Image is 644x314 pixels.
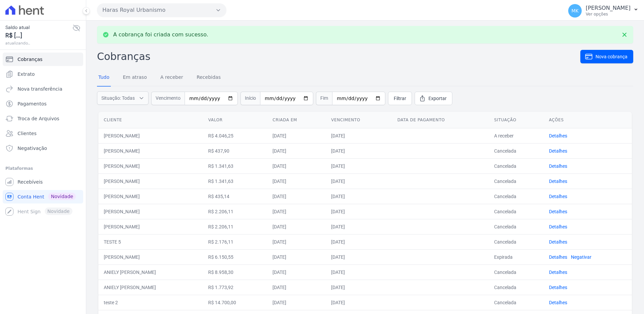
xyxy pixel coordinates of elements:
[267,128,326,143] td: [DATE]
[3,97,83,111] a: Pagamentos
[18,115,59,122] span: Troca de Arquivos
[203,189,267,204] td: R$ 435,14
[203,112,267,128] th: Valor
[549,239,567,245] a: Detalhes
[98,295,203,310] td: teste 2
[267,204,326,219] td: [DATE]
[18,145,47,152] span: Negativação
[549,300,567,305] a: Detalhes
[18,86,62,92] span: Nova transferência
[489,112,544,128] th: Situação
[18,193,44,200] span: Conta Hent
[203,158,267,174] td: R$ 1.341,63
[326,295,392,310] td: [DATE]
[3,175,83,189] a: Recebíveis
[267,189,326,204] td: [DATE]
[415,92,452,105] a: Exportar
[544,112,632,128] th: Ações
[98,189,203,204] td: [PERSON_NAME]
[18,130,36,137] span: Clientes
[113,31,208,38] p: A cobrança foi criada com sucesso.
[549,194,567,199] a: Detalhes
[489,128,544,143] td: A receber
[267,112,326,128] th: Criada em
[316,92,332,105] span: Fim
[326,189,392,204] td: [DATE]
[122,69,148,87] a: Em atraso
[586,11,631,17] p: Ver opções
[267,219,326,234] td: [DATE]
[267,158,326,174] td: [DATE]
[18,56,42,63] span: Cobranças
[326,174,392,189] td: [DATE]
[5,164,80,172] div: Plataformas
[267,295,326,310] td: [DATE]
[18,179,43,185] span: Recebíveis
[101,95,135,101] span: Situação: Todas
[563,1,644,20] button: MK [PERSON_NAME] Ver opções
[3,67,83,81] a: Extrato
[97,3,226,17] button: Haras Royal Urbanismo
[3,190,83,203] a: Conta Hent Novidade
[489,143,544,158] td: Cancelada
[203,249,267,264] td: R$ 6.150,55
[549,133,567,138] a: Detalhes
[549,163,567,169] a: Detalhes
[203,219,267,234] td: R$ 2.206,11
[5,31,72,40] span: R$ [...]
[428,95,447,102] span: Exportar
[549,224,567,229] a: Detalhes
[549,209,567,214] a: Detalhes
[394,95,406,102] span: Filtrar
[203,280,267,295] td: R$ 1.773,92
[571,8,578,13] span: MK
[5,40,72,46] span: atualizando...
[489,204,544,219] td: Cancelada
[326,234,392,249] td: [DATE]
[203,234,267,249] td: R$ 2.176,11
[97,91,149,105] button: Situação: Todas
[98,280,203,295] td: ANIELY [PERSON_NAME]
[5,53,80,218] nav: Sidebar
[267,234,326,249] td: [DATE]
[195,69,222,87] a: Recebidas
[489,174,544,189] td: Cancelada
[98,234,203,249] td: TESTE 5
[326,280,392,295] td: [DATE]
[489,234,544,249] td: Cancelada
[549,285,567,290] a: Detalhes
[97,69,111,87] a: Tudo
[98,112,203,128] th: Cliente
[203,295,267,310] td: R$ 14.700,00
[3,112,83,125] a: Troca de Arquivos
[203,204,267,219] td: R$ 2.206,11
[3,127,83,140] a: Clientes
[3,53,83,66] a: Cobranças
[97,49,580,64] h2: Cobranças
[489,295,544,310] td: Cancelada
[98,158,203,174] td: [PERSON_NAME]
[3,82,83,96] a: Nova transferência
[267,249,326,264] td: [DATE]
[203,143,267,158] td: R$ 437,90
[18,100,46,107] span: Pagamentos
[203,174,267,189] td: R$ 1.341,63
[267,174,326,189] td: [DATE]
[267,143,326,158] td: [DATE]
[267,280,326,295] td: [DATE]
[549,148,567,154] a: Detalhes
[326,112,392,128] th: Vencimento
[595,53,627,60] span: Nova cobrança
[98,128,203,143] td: [PERSON_NAME]
[326,143,392,158] td: [DATE]
[151,92,185,105] span: Vencimento
[98,249,203,264] td: [PERSON_NAME]
[267,264,326,280] td: [DATE]
[489,280,544,295] td: Cancelada
[18,71,35,77] span: Extrato
[586,5,631,11] p: [PERSON_NAME]
[203,264,267,280] td: R$ 8.958,30
[489,249,544,264] td: Expirada
[98,143,203,158] td: [PERSON_NAME]
[489,189,544,204] td: Cancelada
